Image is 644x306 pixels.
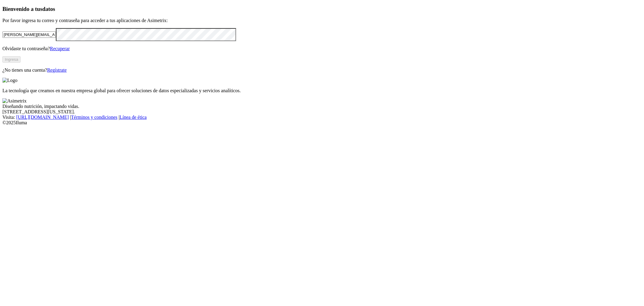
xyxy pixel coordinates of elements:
h3: Bienvenido a tus [2,6,642,12]
div: © 2025 Iluma [2,120,642,125]
img: Asimetrix [2,98,27,104]
p: Por favor ingresa tu correo y contraseña para acceder a tus aplicaciones de Asimetrix: [2,18,642,23]
span: datos [42,6,55,12]
a: Recuperar [50,46,70,51]
a: Términos y condiciones [71,115,117,120]
img: Logo [2,78,18,83]
p: La tecnología que creamos en nuestra empresa global para ofrecer soluciones de datos especializad... [2,88,642,93]
div: [STREET_ADDRESS][US_STATE]. [2,109,642,115]
button: Ingresa [2,56,21,63]
div: Diseñando nutrición, impactando vidas. [2,104,642,109]
a: Línea de ética [120,115,147,120]
p: Olvidaste tu contraseña? [2,46,642,51]
a: Regístrate [47,67,67,73]
input: Tu correo [2,31,56,38]
div: Visita : | | [2,115,642,120]
a: [URL][DOMAIN_NAME] [16,115,69,120]
p: ¿No tienes una cuenta? [2,67,642,73]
